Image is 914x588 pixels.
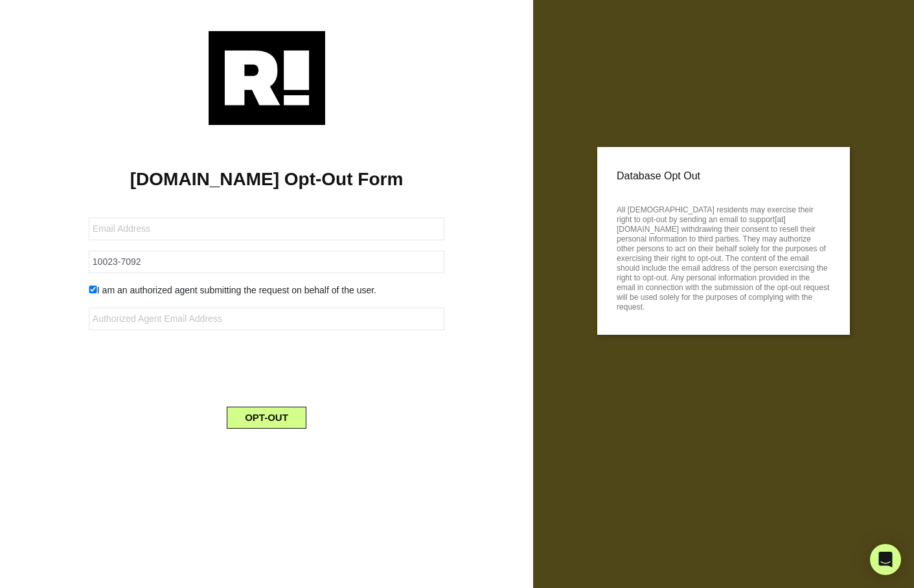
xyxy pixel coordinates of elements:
input: Zipcode [89,251,444,273]
h1: [DOMAIN_NAME] Opt-Out Form [19,168,514,190]
button: OPT-OUT [227,407,306,429]
div: Open Intercom Messenger [870,544,901,575]
p: Database Opt Out [617,166,830,186]
p: All [DEMOGRAPHIC_DATA] residents may exercise their right to opt-out by sending an email to suppo... [617,201,830,312]
div: I am an authorized agent submitting the request on behalf of the user. [79,284,454,297]
iframe: reCAPTCHA [168,341,365,391]
input: Authorized Agent Email Address [89,308,444,330]
input: Email Address [89,218,444,240]
img: Retention.com [209,31,325,125]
